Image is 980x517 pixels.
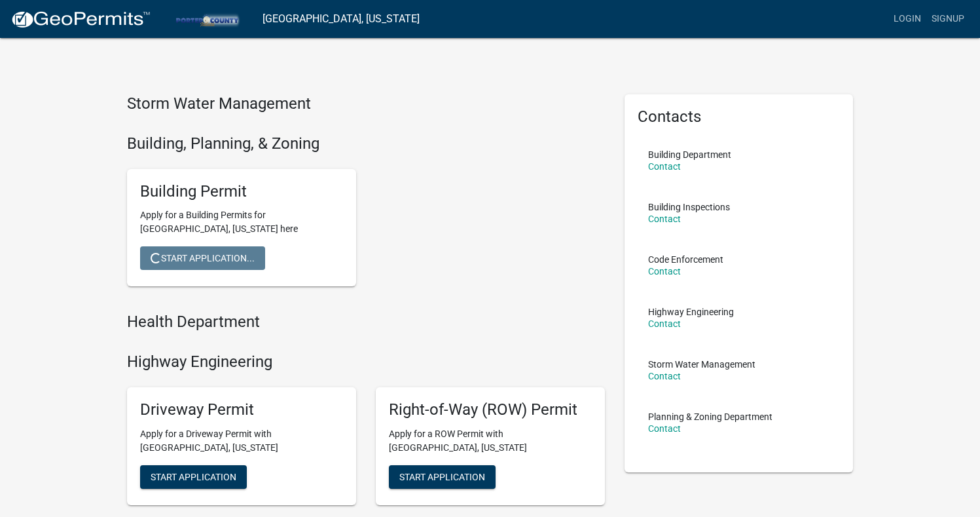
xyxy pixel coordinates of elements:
a: Contact [648,214,681,224]
span: Start Application [151,471,236,482]
a: Contact [648,318,681,329]
a: Signup [926,7,970,31]
p: Highway Engineering [648,307,734,316]
p: Code Enforcement [648,255,723,264]
h4: Health Department [127,313,605,332]
a: Contact [648,266,681,277]
a: Contact [648,161,681,172]
img: Porter County, Indiana [161,10,252,28]
a: [GEOGRAPHIC_DATA], [US_STATE] [263,8,420,30]
h5: Right-of-Way (ROW) Permit [389,400,592,419]
a: Login [888,7,926,31]
h4: Building, Planning, & Zoning [127,134,605,153]
p: Storm Water Management [648,360,755,369]
h4: Highway Engineering [127,353,605,372]
p: Planning & Zoning Department [648,412,772,421]
p: Apply for a ROW Permit with [GEOGRAPHIC_DATA], [US_STATE] [389,427,592,455]
span: Start Application... [151,253,255,263]
span: Start Application [399,471,485,482]
p: Building Department [648,150,731,159]
p: Building Inspections [648,202,730,212]
h5: Driveway Permit [140,400,343,419]
h4: Storm Water Management [127,94,605,113]
h5: Contacts [638,107,841,126]
p: Apply for a Driveway Permit with [GEOGRAPHIC_DATA], [US_STATE] [140,427,343,455]
h5: Building Permit [140,182,343,201]
a: Contact [648,371,681,381]
button: Start Application [389,465,496,489]
button: Start Application [140,465,247,489]
p: Apply for a Building Permits for [GEOGRAPHIC_DATA], [US_STATE] here [140,208,343,236]
a: Contact [648,423,681,434]
button: Start Application... [140,246,265,270]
